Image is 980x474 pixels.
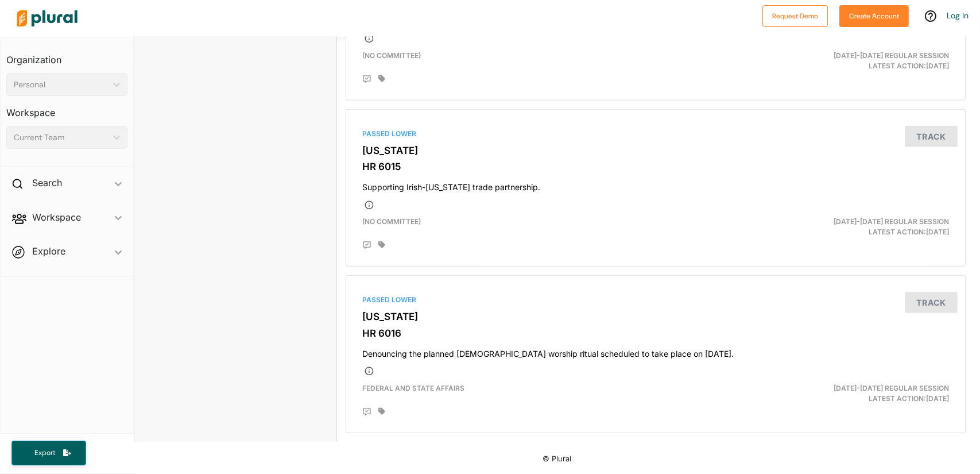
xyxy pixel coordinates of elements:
[756,51,958,71] div: Latest Action: [DATE]
[6,96,127,121] h3: Workspace
[834,51,949,60] span: [DATE]-[DATE] Regular Session
[839,5,909,27] button: Create Account
[362,327,949,339] h3: HR 6016
[362,295,949,305] div: Passed Lower
[756,383,958,404] div: Latest Action: [DATE]
[905,126,958,147] button: Track
[362,241,371,250] div: Add Position Statement
[32,176,62,189] h2: Search
[839,9,909,21] a: Create Account
[362,407,371,417] div: Add Position Statement
[354,217,756,237] div: (no committee)
[362,129,949,139] div: Passed Lower
[11,441,86,465] button: Export
[14,132,109,144] div: Current Team
[362,75,371,84] div: Add Position Statement
[378,241,385,249] div: Add tags
[362,177,949,192] h4: Supporting Irish-[US_STATE] trade partnership.
[905,292,958,313] button: Track
[543,454,571,463] small: © Plural
[354,51,756,71] div: (no committee)
[6,43,127,68] h3: Organization
[26,448,63,458] span: Export
[362,311,949,322] h3: [US_STATE]
[362,344,949,359] h4: Denouncing the planned [DEMOGRAPHIC_DATA] worship ritual scheduled to take place on [DATE].
[362,145,949,156] h3: [US_STATE]
[762,9,828,21] a: Request Demo
[834,384,949,392] span: [DATE]-[DATE] Regular Session
[947,10,969,21] a: Log In
[834,217,949,226] span: [DATE]-[DATE] Regular Session
[762,5,828,27] button: Request Demo
[756,217,958,237] div: Latest Action: [DATE]
[362,384,464,392] span: Federal and State Affairs
[362,161,949,172] h3: HR 6015
[14,79,109,91] div: Personal
[378,75,385,83] div: Add tags
[378,407,385,415] div: Add tags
